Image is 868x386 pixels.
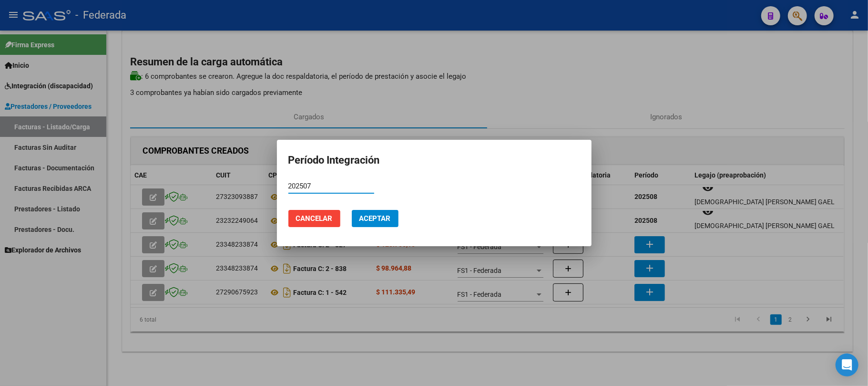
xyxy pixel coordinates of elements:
span: Aceptar [359,214,391,223]
button: Aceptar [352,210,398,227]
h2: Período Integración [288,151,580,169]
div: Open Intercom Messenger [836,354,858,376]
button: Cancelar [288,210,340,227]
span: Cancelar [296,214,333,223]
